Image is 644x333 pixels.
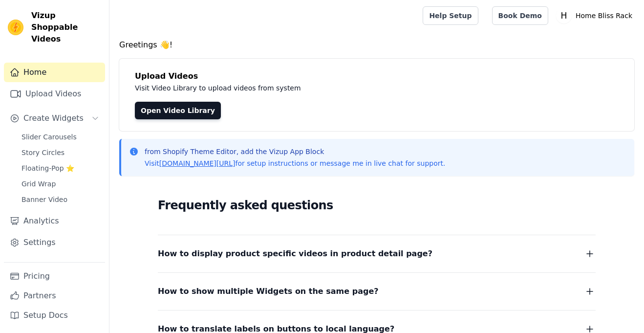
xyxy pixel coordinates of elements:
a: Floating-Pop ⭐ [16,161,105,175]
span: How to show multiple Widgets on the same page? [158,285,379,298]
button: How to display product specific videos in product detail page? [158,247,596,261]
span: Grid Wrap [21,179,56,189]
a: Grid Wrap [16,177,105,191]
a: Settings [4,233,105,252]
span: Create Widgets [23,112,84,124]
a: Slider Carousels [16,130,105,144]
a: Setup Docs [4,306,105,325]
a: Home [4,63,105,82]
a: Story Circles [16,146,105,159]
button: H Home Bliss Rack [556,7,636,24]
span: How to display product specific videos in product detail page? [158,247,432,261]
p: Visit for setup instructions or message me in live chat for support. [145,158,445,168]
a: Open Video Library [135,102,221,119]
p: Home Bliss Rack [572,7,636,24]
a: Book Demo [492,6,548,25]
button: Create Widgets [4,109,105,128]
span: Banner Video [21,195,67,204]
a: [DOMAIN_NAME][URL] [159,159,236,167]
text: H [560,11,567,21]
span: Slider Carousels [21,132,77,142]
span: Floating-Pop ⭐ [21,163,74,173]
span: Vizup Shoppable Videos [31,10,101,45]
img: Vizup [8,20,23,35]
a: Help Setup [423,6,478,25]
h4: Greetings 👋! [119,39,634,51]
a: Upload Videos [4,84,105,104]
p: from Shopify Theme Editor, add the Vizup App Block [145,147,445,156]
h2: Frequently asked questions [158,196,596,215]
a: Analytics [4,211,105,231]
h4: Upload Videos [135,70,619,82]
a: Pricing [4,266,105,286]
a: Banner Video [16,193,105,206]
span: Story Circles [21,148,64,157]
p: Visit Video Library to upload videos from system [135,82,573,94]
a: Partners [4,286,105,306]
button: How to show multiple Widgets on the same page? [158,285,596,298]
